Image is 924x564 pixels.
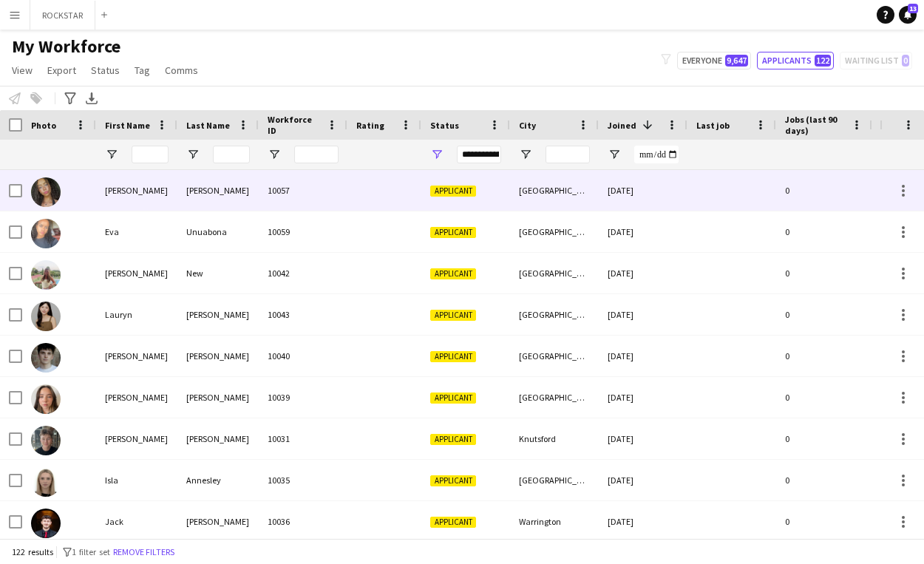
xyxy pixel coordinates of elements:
div: [GEOGRAPHIC_DATA] [510,253,599,293]
div: Lauryn [96,294,177,335]
a: 13 [899,6,917,24]
div: 0 [776,336,872,376]
div: [DATE] [599,501,687,542]
div: Jack [96,501,177,542]
div: [GEOGRAPHIC_DATA] [510,336,599,376]
img: Andrew Barrett [31,343,61,373]
div: 10057 [259,170,347,211]
div: [DATE] [599,253,687,293]
input: Last Name Filter Input [213,146,250,163]
span: 1 filter set [72,546,110,557]
span: Export [47,64,76,77]
div: [PERSON_NAME] [177,377,259,418]
span: 13 [908,4,918,13]
div: 0 [776,211,872,252]
span: Jobs (last 90 days) [785,114,846,136]
div: 0 [776,377,872,418]
span: Applicant [430,393,476,404]
div: 0 [776,170,872,211]
span: Applicant [430,351,476,362]
input: Workforce ID Filter Input [294,146,339,163]
span: Last job [696,120,730,131]
div: [PERSON_NAME] [96,377,177,418]
img: alex byrne [31,177,61,207]
app-action-btn: Advanced filters [61,89,79,107]
img: Jack Speakman [31,509,61,538]
img: Isla Annesley [31,467,61,497]
input: Joined Filter Input [634,146,679,163]
div: 10042 [259,253,347,293]
span: Status [91,64,120,77]
a: Comms [159,61,204,80]
span: Applicant [430,475,476,486]
div: 10043 [259,294,347,335]
span: Applicant [430,268,476,279]
input: City Filter Input [546,146,590,163]
a: View [6,61,38,80]
button: Open Filter Menu [519,148,532,161]
div: [GEOGRAPHIC_DATA] [510,211,599,252]
div: 10059 [259,211,347,252]
span: Rating [356,120,384,131]
span: Status [430,120,459,131]
span: Photo [31,120,56,131]
span: Joined [608,120,636,131]
div: [PERSON_NAME] [96,336,177,376]
img: Lauryn Chen [31,302,61,331]
div: 0 [776,253,872,293]
span: Workforce ID [268,114,321,136]
button: Applicants122 [757,52,834,69]
div: [DATE] [599,460,687,500]
div: 10039 [259,377,347,418]
span: My Workforce [12,35,120,58]
div: [DATE] [599,377,687,418]
button: Open Filter Menu [268,148,281,161]
a: Export [41,61,82,80]
div: [DATE] [599,170,687,211]
div: [PERSON_NAME] [96,253,177,293]
div: Isla [96,460,177,500]
button: Open Filter Menu [105,148,118,161]
div: Annesley [177,460,259,500]
img: Eva Unuabona [31,219,61,248]
div: 10036 [259,501,347,542]
span: First Name [105,120,150,131]
button: Open Filter Menu [186,148,200,161]
a: Status [85,61,126,80]
div: 0 [776,294,872,335]
div: 10031 [259,418,347,459]
a: Tag [129,61,156,80]
span: City [519,120,536,131]
button: Open Filter Menu [608,148,621,161]
input: First Name Filter Input [132,146,169,163]
div: [GEOGRAPHIC_DATA] [510,170,599,211]
button: Open Filter Menu [430,148,444,161]
span: View [12,64,33,77]
div: [PERSON_NAME] [177,418,259,459]
div: [GEOGRAPHIC_DATA] [510,294,599,335]
div: Unuabona [177,211,259,252]
div: 10035 [259,460,347,500]
span: Applicant [430,310,476,321]
span: 9,647 [725,55,748,67]
img: Emily Hannan [31,384,61,414]
div: [PERSON_NAME] [177,170,259,211]
div: 0 [776,418,872,459]
div: New [177,253,259,293]
div: [DATE] [599,336,687,376]
img: Jess New [31,260,61,290]
span: Applicant [430,227,476,238]
span: 122 [815,55,831,67]
button: Remove filters [110,544,177,560]
div: Eva [96,211,177,252]
span: Applicant [430,517,476,528]
div: [PERSON_NAME] [177,294,259,335]
button: ROCKSTAR [30,1,95,30]
div: 10040 [259,336,347,376]
div: 0 [776,501,872,542]
div: [PERSON_NAME] [177,336,259,376]
app-action-btn: Export XLSX [83,89,101,107]
div: [DATE] [599,294,687,335]
div: [GEOGRAPHIC_DATA] [510,460,599,500]
span: Last Name [186,120,230,131]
